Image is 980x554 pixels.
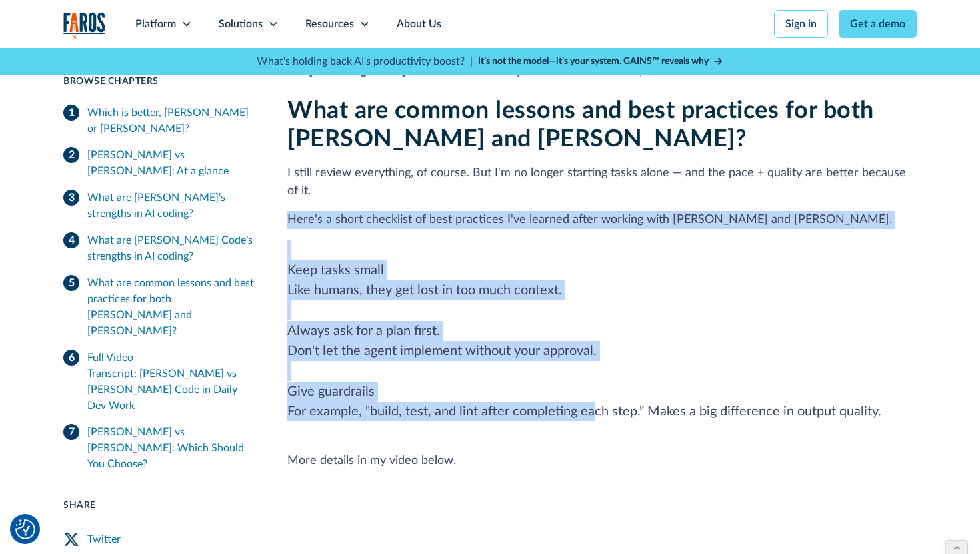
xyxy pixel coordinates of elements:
p: I still review everything, of course. But I'm no longer starting tasks alone — and the pace + qua... [287,164,917,200]
strong: It’s not the model—it’s your system. GAINS™ reveals why [478,57,709,66]
div: What are [PERSON_NAME] Code’s strengths in AI coding? [87,232,255,264]
div: [PERSON_NAME] vs [PERSON_NAME]: At a glance [87,147,255,179]
a: Full Video Transcript: [PERSON_NAME] vs [PERSON_NAME] Code in Daily Dev Work [63,344,255,419]
a: Get a demo [839,10,917,38]
span: Always ask for a plan first. [287,324,440,338]
p: What's holding back AI's productivity boost? | [257,53,473,69]
span: Don't let the agent implement without your approval. [287,344,597,358]
a: Which is better, [PERSON_NAME] or [PERSON_NAME]? [63,99,255,142]
a: [PERSON_NAME] vs [PERSON_NAME]: Which Should You Choose? [63,419,255,477]
div: Browse Chapters [63,75,255,89]
span: For example, "build, test, and lint after completing each step." Makes a big difference in output... [287,405,881,418]
a: Sign in [774,10,828,38]
a: What are [PERSON_NAME]’s strengths in AI coding? [63,184,255,227]
span: Give guardrails [287,385,375,398]
div: Full Video Transcript: [PERSON_NAME] vs [PERSON_NAME] Code in Daily Dev Work [87,350,255,414]
a: What are [PERSON_NAME] Code’s strengths in AI coding? [63,227,255,270]
button: Cookie Settings [15,519,35,539]
h2: What are common lessons and best practices for both [PERSON_NAME] and [PERSON_NAME]? [287,97,917,154]
span: Keep tasks small [287,264,384,277]
div: Twitter [87,531,121,547]
div: Share [63,499,255,513]
img: Logo of the analytics and reporting company Faros. [63,12,106,39]
a: It’s not the model—it’s your system. GAINS™ reveals why [478,55,723,69]
strong: [PERSON_NAME] has direct access to your local environment [309,65,639,77]
div: Resources [305,16,354,32]
div: Solutions [219,16,263,32]
a: [PERSON_NAME] vs [PERSON_NAME]: At a glance [63,142,255,184]
p: More details in my video below. [287,452,917,470]
div: [PERSON_NAME] vs [PERSON_NAME]: Which Should You Choose? [87,424,255,472]
div: What are common lessons and best practices for both [PERSON_NAME] and [PERSON_NAME]? [87,275,255,339]
img: Revisit consent button [15,519,35,539]
div: Platform [135,16,176,32]
span: Like humans, they get lost in too much context. [287,284,562,297]
div: What are [PERSON_NAME]’s strengths in AI coding? [87,190,255,222]
a: What are common lessons and best practices for both [PERSON_NAME] and [PERSON_NAME]? [63,270,255,344]
a: home [63,12,106,39]
p: Here's a short checklist of best practices I've learned after working with [PERSON_NAME] and [PER... [287,211,917,229]
div: Which is better, [PERSON_NAME] or [PERSON_NAME]? [87,105,255,137]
